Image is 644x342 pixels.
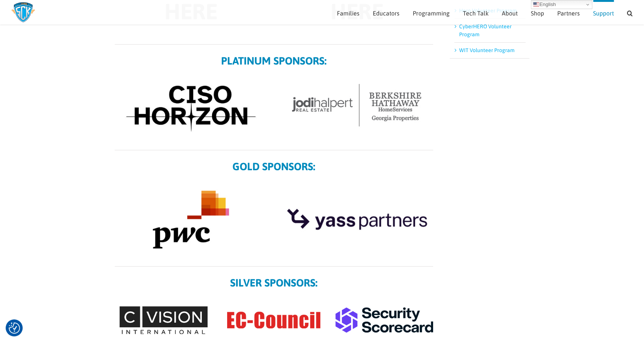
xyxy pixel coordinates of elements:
[281,177,432,183] a: savvy-protector-yass
[115,177,266,183] a: sponsors-savvy-protector-PwC
[291,71,423,139] img: Jodi Halpert Real Estate
[281,177,432,262] img: Yass Partners
[463,10,489,16] span: Tech Talk
[373,10,400,16] span: Educators
[531,10,544,16] span: Shop
[115,177,266,262] img: PwC
[533,2,539,8] img: en
[335,307,433,333] img: Security Scorecard
[9,322,20,334] img: Revisit consent button
[9,322,20,334] button: Consent Preferences
[337,10,360,16] span: Families
[125,71,257,146] img: CISO Horizon
[335,307,433,313] a: Security Scorecard stacked
[125,71,257,77] a: sponsors-CISO-Horizon
[593,10,614,16] span: Support
[115,161,433,172] h2: GOLD SPONSORS:
[291,71,423,77] a: EarthLink 2014 Stack Logo CMYK-2
[459,47,514,53] a: WIT Volunteer Program
[413,10,450,16] span: Programming
[225,294,323,300] a: sponsor-EC-Council-350×180
[115,55,433,66] h2: PLATINUM SPONSORS:
[115,294,212,300] a: sponsors-C-Vision-350×180
[11,2,35,23] img: Savvy Cyber Kids Logo
[502,10,518,16] span: About
[557,10,580,16] span: Partners
[115,277,433,288] h2: SILVER SPONSORS:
